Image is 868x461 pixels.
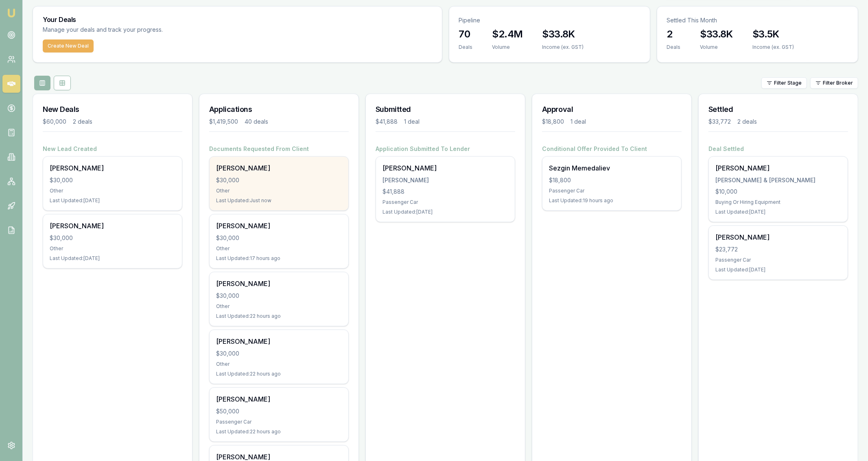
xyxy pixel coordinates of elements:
[700,44,733,50] div: Volume
[708,104,848,115] h3: Settled
[708,145,848,153] h4: Deal Settled
[50,245,175,252] div: Other
[810,77,858,89] button: Filter Broker
[459,16,640,24] p: Pipeline
[715,163,841,173] div: [PERSON_NAME]
[50,176,175,184] div: $30,000
[216,350,342,358] div: $30,000
[761,77,807,89] button: Filter Stage
[542,44,584,50] div: Income (ex. GST)
[43,104,182,115] h3: New Deals
[209,104,349,115] h3: Applications
[549,188,675,194] div: Passenger Car
[50,234,175,242] div: $30,000
[752,44,794,50] div: Income (ex. GST)
[216,394,342,404] div: [PERSON_NAME]
[216,234,342,242] div: $30,000
[752,28,794,41] h3: $3.5K
[216,361,342,367] div: Other
[216,255,342,262] div: Last Updated: 17 hours ago
[43,25,251,35] p: Manage your deals and track your progress.
[715,245,841,253] div: $23,772
[376,104,515,115] h3: Submitted
[383,199,508,205] div: Passenger Car
[708,118,731,126] div: $33,772
[43,145,182,153] h4: New Lead Created
[715,232,841,242] div: [PERSON_NAME]
[700,28,733,41] h3: $33.8K
[823,80,853,86] span: Filter Broker
[715,267,841,273] div: Last Updated: [DATE]
[715,176,841,184] div: [PERSON_NAME] & [PERSON_NAME]
[376,145,515,153] h4: Application Submitted To Lender
[209,118,238,126] div: $1,419,500
[542,145,682,153] h4: Conditional Offer Provided To Client
[43,118,66,126] div: $60,000
[216,197,342,204] div: Last Updated: Just now
[245,118,268,126] div: 40 deals
[542,28,584,41] h3: $33.8K
[774,80,802,86] span: Filter Stage
[50,188,175,194] div: Other
[216,419,342,425] div: Passenger Car
[216,221,342,231] div: [PERSON_NAME]
[50,221,175,231] div: [PERSON_NAME]
[549,176,675,184] div: $18,800
[43,16,432,23] h3: Your Deals
[383,176,508,184] div: [PERSON_NAME]
[216,371,342,377] div: Last Updated: 22 hours ago
[715,257,841,263] div: Passenger Car
[209,145,349,153] h4: Documents Requested From Client
[571,118,586,126] div: 1 deal
[43,39,94,52] button: Create New Deal
[737,118,757,126] div: 2 deals
[383,163,508,173] div: [PERSON_NAME]
[667,16,848,24] p: Settled This Month
[216,245,342,252] div: Other
[715,188,841,196] div: $10,000
[73,118,92,126] div: 2 deals
[216,313,342,319] div: Last Updated: 22 hours ago
[50,197,175,204] div: Last Updated: [DATE]
[216,279,342,288] div: [PERSON_NAME]
[404,118,420,126] div: 1 deal
[667,28,681,41] h3: 2
[216,188,342,194] div: Other
[492,44,523,50] div: Volume
[459,44,473,50] div: Deals
[549,163,675,173] div: Sezgin Memedaliev
[7,8,16,18] img: emu-icon-u.png
[383,209,508,215] div: Last Updated: [DATE]
[459,28,473,41] h3: 70
[542,118,564,126] div: $18,800
[216,428,342,435] div: Last Updated: 22 hours ago
[216,407,342,415] div: $50,000
[216,163,342,173] div: [PERSON_NAME]
[549,197,675,204] div: Last Updated: 19 hours ago
[50,255,175,262] div: Last Updated: [DATE]
[216,303,342,310] div: Other
[542,104,682,115] h3: Approval
[216,176,342,184] div: $30,000
[50,163,175,173] div: [PERSON_NAME]
[383,188,508,196] div: $41,888
[376,118,398,126] div: $41,888
[216,336,342,346] div: [PERSON_NAME]
[667,44,681,50] div: Deals
[715,209,841,215] div: Last Updated: [DATE]
[715,199,841,205] div: Buying Or Hiring Equipment
[216,292,342,300] div: $30,000
[492,28,523,41] h3: $2.4M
